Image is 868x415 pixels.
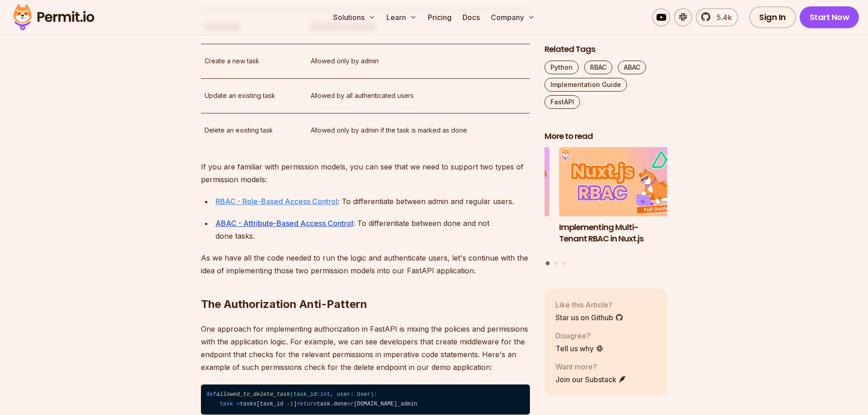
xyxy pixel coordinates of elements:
p: One approach for implementing authorization in FastAPI is mixing the policies and permissions wit... [201,323,530,374]
img: Permit logo [9,2,98,33]
p: : To differentiate between done and not done tasks. [216,217,530,242]
button: Company [487,8,539,26]
img: Policy-Based Access Control (PBAC) Isn’t as Great as You Think [426,148,550,217]
button: Go to slide 1 [546,261,550,266]
p: Disagree? [555,330,604,341]
a: ABAC [618,61,646,74]
p: As we have all the code needed to run the logic and authenticate users, let's continue with the i... [201,251,530,277]
a: Star us on Github [555,312,623,323]
span: def : task = [206,391,377,407]
code: tasks[task_id - ] task.done [DOMAIN_NAME]_admin [201,384,530,415]
span: (task_id: , user: User) [290,391,374,398]
img: Implementing Multi-Tenant RBAC in Nuxt.js [559,148,682,217]
p: Allowed only by admin if the task is marked as done [311,125,526,136]
p: Allowed only by admin [311,56,526,67]
button: Go to slide 3 [562,261,565,265]
span: int [320,391,330,398]
h2: More to read [544,131,668,142]
a: Tell us why [555,343,604,354]
a: Docs [459,8,483,26]
span: 1 [290,401,293,407]
p: Allowed by all authenticated users [311,90,526,101]
a: ABAC - Attribute-Based Access Control [216,219,353,228]
a: Python [544,61,579,74]
a: RBAC [584,61,612,74]
p: Delete an existing task [205,125,303,136]
a: Pricing [424,8,455,26]
h3: Policy-Based Access Control (PBAC) Isn’t as Great as You Think [426,222,550,256]
div: Posts [544,148,668,267]
a: Sign In [749,6,796,28]
h2: The Authorization Anti-Pattern [201,261,530,312]
a: Implementation Guide [544,78,627,92]
a: Join our Substack [555,374,627,385]
button: Learn [383,8,421,26]
p: : To differentiate between admin and regular users. [216,195,530,208]
li: 3 of 3 [426,148,550,256]
p: Like this Article? [555,299,623,310]
li: 1 of 3 [559,148,682,256]
p: If you are familiar with permission models, you can see that we need to support two types of perm... [201,160,530,186]
a: FastAPI [544,95,580,109]
button: Solutions [329,8,379,26]
p: Update an existing task [205,90,303,101]
a: Implementing Multi-Tenant RBAC in Nuxt.jsImplementing Multi-Tenant RBAC in Nuxt.js [559,148,682,256]
p: Create a new task [205,56,303,67]
h3: Implementing Multi-Tenant RBAC in Nuxt.js [559,222,682,245]
span: 5.4k [711,12,732,23]
button: Go to slide 2 [554,261,558,265]
span: allowed_to_delete_task [216,391,290,398]
a: Start Now [800,6,859,28]
h2: Related Tags [544,44,668,55]
span: or [347,401,354,407]
span: return [297,401,317,407]
a: 5.4k [696,8,738,26]
a: RBAC - Role-Based Access Control [216,197,338,206]
p: Want more? [555,361,627,372]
